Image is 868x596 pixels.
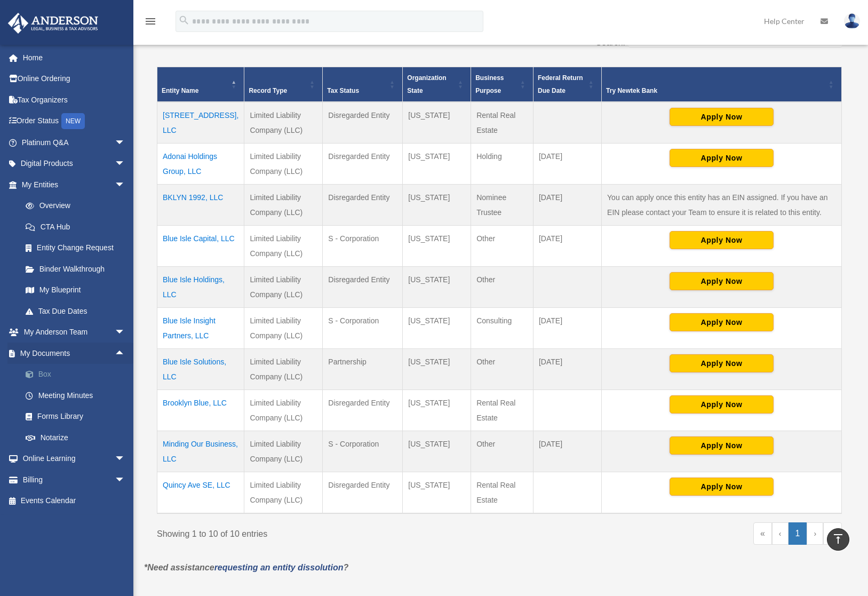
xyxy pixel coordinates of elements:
[115,448,136,470] span: arrow_drop_down
[157,67,244,102] th: Entity Name: Activate to invert sorting
[15,406,141,427] a: Forms Library
[7,322,141,343] a: My Anderson Teamarrow_drop_down
[15,364,141,385] a: Box
[7,89,141,110] a: Tax Organizers
[323,185,403,226] td: Disregarded Entity
[244,67,323,102] th: Record Type: Activate to sort
[7,68,141,90] a: Online Ordering
[244,267,323,308] td: Limited Liability Company (LLC)
[115,153,136,175] span: arrow_drop_down
[670,395,774,414] button: Apply Now
[157,226,244,267] td: Blue Isle Capital, LLC
[323,308,403,349] td: S - Corporation
[670,108,774,126] button: Apply Now
[157,267,244,308] td: Blue Isle Holdings, LLC
[7,47,141,68] a: Home
[157,349,244,390] td: Blue Isle Solutions, LLC
[162,87,198,94] span: Entity Name
[670,272,774,290] button: Apply Now
[471,472,533,514] td: Rental Real Estate
[602,185,842,226] td: You can apply once this entity has an EIN assigned. If you have an EIN please contact your Team t...
[15,216,136,237] a: CTA Hub
[244,390,323,431] td: Limited Liability Company (LLC)
[157,472,244,514] td: Quincy Ave SE, LLC
[670,149,774,167] button: Apply Now
[670,313,774,331] button: Apply Now
[471,144,533,185] td: Holding
[670,231,774,249] button: Apply Now
[827,528,849,551] a: vertical_align_top
[471,349,533,390] td: Other
[7,490,141,512] a: Events Calendar
[157,185,244,226] td: BKLYN 1992, LLC
[323,102,403,144] td: Disregarded Entity
[323,267,403,308] td: Disregarded Entity
[249,87,287,94] span: Record Type
[533,144,601,185] td: [DATE]
[244,185,323,226] td: Limited Liability Company (LLC)
[7,110,141,132] a: Order StatusNEW
[61,113,85,129] div: NEW
[144,15,157,28] i: menu
[670,478,774,496] button: Apply Now
[533,226,601,267] td: [DATE]
[244,308,323,349] td: Limited Liability Company (LLC)
[475,74,504,94] span: Business Purpose
[157,102,244,144] td: [STREET_ADDRESS], LLC
[7,174,136,195] a: My Entitiesarrow_drop_down
[115,132,136,154] span: arrow_drop_down
[403,144,471,185] td: [US_STATE]
[471,67,533,102] th: Business Purpose: Activate to sort
[596,38,625,47] label: Search:
[403,349,471,390] td: [US_STATE]
[471,431,533,472] td: Other
[323,67,403,102] th: Tax Status: Activate to sort
[670,436,774,455] button: Apply Now
[403,102,471,144] td: [US_STATE]
[244,349,323,390] td: Limited Liability Company (LLC)
[533,431,601,472] td: [DATE]
[772,522,789,545] a: Previous
[7,343,141,364] a: My Documentsarrow_drop_up
[244,431,323,472] td: Limited Liability Company (LLC)
[471,390,533,431] td: Rental Real Estate
[15,280,136,301] a: My Blueprint
[214,563,344,572] a: requesting an entity dissolution
[403,390,471,431] td: [US_STATE]
[471,226,533,267] td: Other
[844,13,860,29] img: User Pic
[244,144,323,185] td: Limited Liability Company (LLC)
[471,185,533,226] td: Nominee Trustee
[533,308,601,349] td: [DATE]
[323,144,403,185] td: Disregarded Entity
[606,84,825,97] div: Try Newtek Bank
[15,300,136,322] a: Tax Due Dates
[823,522,842,545] a: Last
[115,469,136,491] span: arrow_drop_down
[15,427,141,448] a: Notarize
[115,322,136,344] span: arrow_drop_down
[471,267,533,308] td: Other
[602,67,842,102] th: Try Newtek Bank : Activate to sort
[157,308,244,349] td: Blue Isle Insight Partners, LLC
[323,226,403,267] td: S - Corporation
[157,522,491,542] div: Showing 1 to 10 of 10 entries
[244,102,323,144] td: Limited Liability Company (LLC)
[832,533,845,545] i: vertical_align_top
[7,448,141,470] a: Online Learningarrow_drop_down
[178,14,190,26] i: search
[244,226,323,267] td: Limited Liability Company (LLC)
[533,67,601,102] th: Federal Return Due Date: Activate to sort
[403,267,471,308] td: [US_STATE]
[403,185,471,226] td: [US_STATE]
[327,87,359,94] span: Tax Status
[538,74,583,94] span: Federal Return Due Date
[323,472,403,514] td: Disregarded Entity
[115,174,136,196] span: arrow_drop_down
[807,522,823,545] a: Next
[471,102,533,144] td: Rental Real Estate
[533,185,601,226] td: [DATE]
[7,132,141,153] a: Platinum Q&Aarrow_drop_down
[670,354,774,372] button: Apply Now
